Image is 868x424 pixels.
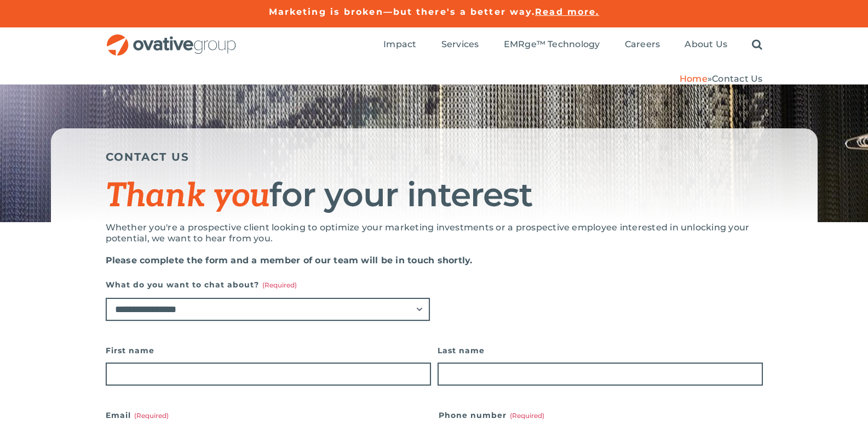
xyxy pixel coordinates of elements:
[752,39,762,51] a: Search
[106,177,270,216] span: Thank you
[441,39,479,50] span: Services
[504,39,600,50] span: EMRge™ Technology
[106,33,237,43] a: OG_Full_horizontal_RGB
[439,408,763,423] label: Phone number
[625,39,660,51] a: Careers
[269,7,536,17] a: Marketing is broken—but there's a better way.
[685,39,727,51] a: About Us
[441,39,479,51] a: Services
[383,39,416,51] a: Impact
[625,39,660,50] span: Careers
[685,39,727,50] span: About Us
[680,74,708,84] a: Home
[106,177,763,214] h1: for your interest
[106,255,473,265] strong: Please complete the form and a member of our team will be in touch shortly.
[106,150,763,163] h5: CONTACT US
[680,74,763,84] span: »
[134,411,169,420] span: (Required)
[106,343,431,358] label: First name
[712,74,762,84] span: Contact Us
[262,281,297,289] span: (Required)
[535,7,599,17] a: Read more.
[106,277,430,292] label: What do you want to chat about?
[106,408,430,423] label: Email
[510,411,544,420] span: (Required)
[504,39,600,51] a: EMRge™ Technology
[383,39,416,50] span: Impact
[383,27,762,63] nav: Menu
[438,343,763,358] label: Last name
[106,222,763,244] p: Whether you're a prospective client looking to optimize your marketing investments or a prospecti...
